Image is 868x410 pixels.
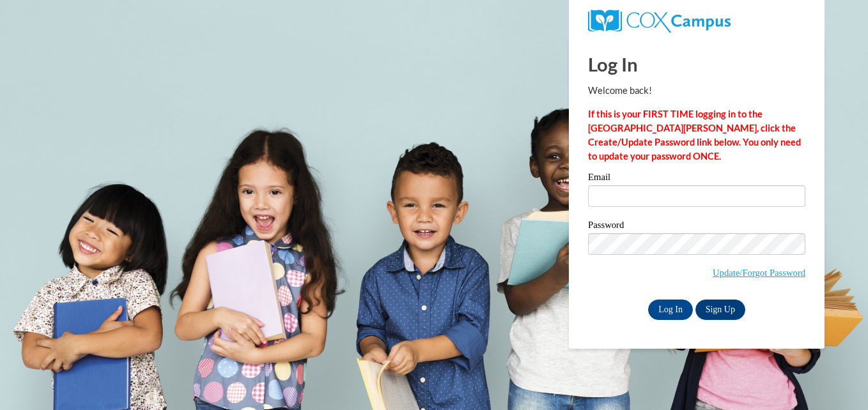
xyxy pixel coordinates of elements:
[713,268,805,278] a: Update/Forgot Password
[588,109,801,162] strong: If this is your FIRST TIME logging in to the [GEOGRAPHIC_DATA][PERSON_NAME], click the Create/Upd...
[588,84,805,98] p: Welcome back!
[588,51,805,77] h1: Log In
[588,15,731,26] a: COX Campus
[695,300,745,320] a: Sign Up
[588,10,731,33] img: COX Campus
[588,220,805,233] label: Password
[648,300,693,320] input: Log In
[588,172,805,185] label: Email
